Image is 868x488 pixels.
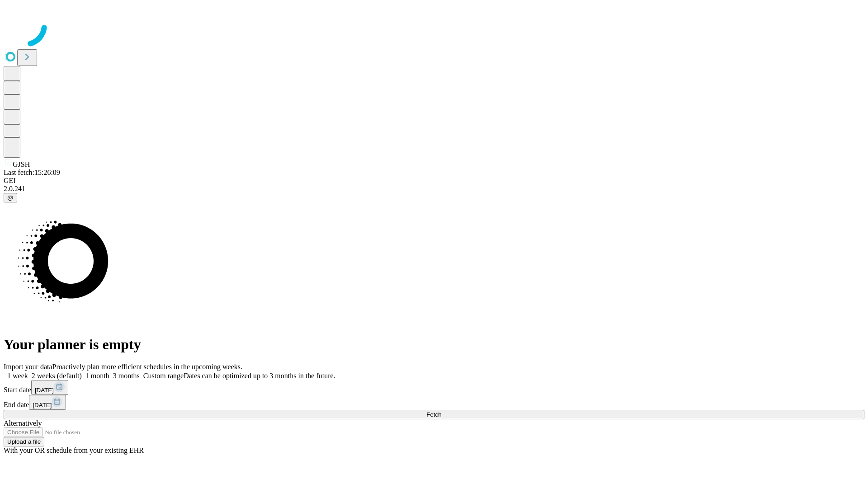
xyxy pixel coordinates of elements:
[4,419,42,427] span: Alternatively
[184,372,335,380] span: Dates can be optimized up to 3 months in the future.
[4,193,17,202] button: @
[4,446,144,454] span: With your OR schedule from your existing EHR
[113,372,140,380] span: 3 months
[426,411,441,418] span: Fetch
[4,177,864,185] div: GEI
[4,336,864,353] h1: Your planner is empty
[4,437,44,446] button: Upload a file
[4,363,52,371] span: Import your data
[143,372,184,380] span: Custom range
[4,169,60,176] span: Last fetch: 15:26:09
[32,372,82,380] span: 2 weeks (default)
[4,380,864,395] div: Start date
[33,402,52,408] span: [DATE]
[35,387,54,394] span: [DATE]
[4,185,864,193] div: 2.0.241
[7,194,14,201] span: @
[4,395,864,410] div: End date
[7,372,28,380] span: 1 week
[13,160,30,168] span: GJSH
[29,395,66,410] button: [DATE]
[52,363,242,371] span: Proactively plan more efficient schedules in the upcoming weeks.
[85,372,109,380] span: 1 month
[31,380,68,395] button: [DATE]
[4,410,864,419] button: Fetch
